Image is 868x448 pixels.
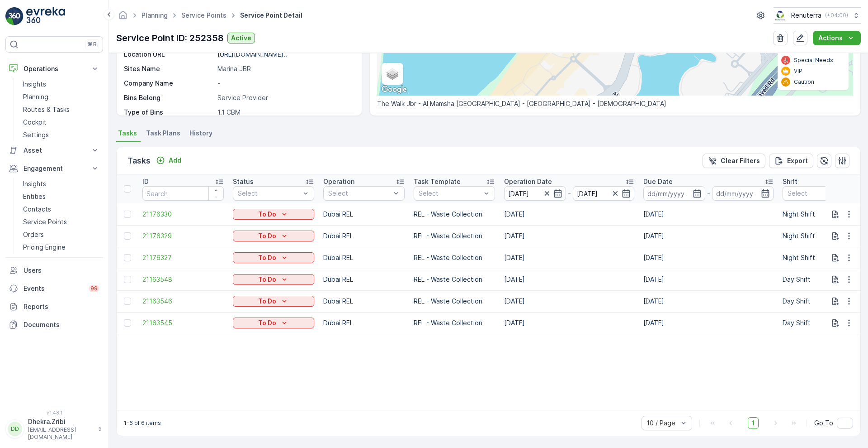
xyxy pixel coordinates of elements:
[142,318,224,328] a: 21163545
[377,99,853,108] p: The Walk Jbr - Al Mamsha [GEOGRAPHIC_DATA] - [GEOGRAPHIC_DATA] - [DEMOGRAPHIC_DATA]
[19,203,103,216] a: Contacts
[5,159,103,178] button: Engagement
[774,7,861,24] button: Renuterra(+04:00)
[227,33,255,43] button: Active
[142,177,149,186] p: ID
[639,312,778,334] td: [DATE]
[233,318,314,328] button: To Do
[189,129,212,138] span: History
[124,64,214,73] p: Sites Name
[409,203,500,225] td: REL - Waste Collection
[23,230,44,239] p: Orders
[23,243,66,252] p: Pricing Engine
[794,57,833,64] p: Special Needs
[233,296,314,307] button: To Do
[124,79,214,88] p: Company Name
[5,279,103,298] a: Events99
[500,225,639,247] td: [DATE]
[19,216,103,228] a: Service Points
[217,50,287,58] p: [URL][DOMAIN_NAME]..
[19,91,103,103] a: Planning
[409,247,500,269] td: REL - Waste Collection
[379,84,409,96] img: Google
[142,11,168,19] a: Planning
[409,269,500,290] td: REL - Waste Collection
[24,146,85,155] p: Asset
[319,247,409,269] td: Dubai REL
[19,78,103,91] a: Insights
[19,228,103,241] a: Orders
[19,129,103,141] a: Settings
[769,154,813,168] button: Export
[127,154,151,167] p: Tasks
[639,247,778,269] td: [DATE]
[500,203,639,225] td: [DATE]
[814,419,833,428] span: Go To
[712,186,774,201] input: dd/mm/yyyy
[319,290,409,312] td: Dubai REL
[142,231,224,241] a: 21176329
[500,312,639,334] td: [DATE]
[124,232,131,240] div: Toggle Row Selected
[825,12,848,19] p: ( +04:00 )
[124,419,161,427] p: 1-6 of 6 items
[419,189,481,198] p: Select
[28,426,93,441] p: [EMAIL_ADDRESS][DOMAIN_NAME]
[28,417,93,426] p: Dhekra.Zribi
[787,156,808,165] p: Export
[142,253,224,262] span: 21176327
[23,105,70,114] p: Routes & Tasks
[19,178,103,190] a: Insights
[379,84,409,96] a: Open this area in Google Maps (opens a new window)
[258,297,276,306] p: To Do
[258,318,276,328] p: To Do
[319,312,409,334] td: Dubai REL
[258,275,276,284] p: To Do
[217,108,352,117] p: 1.1 CBM
[573,186,635,201] input: dd/mm/yyyy
[24,284,83,293] p: Events
[217,79,352,88] p: -
[124,211,131,218] div: Toggle Row Selected
[124,50,214,59] p: Location URL
[5,7,24,25] img: logo
[233,177,254,186] p: Status
[8,422,22,436] div: DD
[319,203,409,225] td: Dubai REL
[26,7,65,25] img: logo_light-DOdMpM7g.png
[142,297,224,306] a: 21163546
[794,67,802,75] p: VIP
[23,179,46,188] p: Insights
[323,177,354,186] p: Operation
[181,11,226,19] a: Service Points
[500,290,639,312] td: [DATE]
[124,93,214,102] p: Bins Belong
[382,64,402,84] a: Layers
[639,290,778,312] td: [DATE]
[24,164,85,173] p: Engagement
[500,269,639,290] td: [DATE]
[707,188,710,199] p: -
[639,225,778,247] td: [DATE]
[142,210,224,219] a: 21176330
[118,129,137,138] span: Tasks
[124,254,131,261] div: Toggle Row Selected
[5,60,103,78] button: Operations
[238,189,300,198] p: Select
[5,417,103,441] button: DDDhekra.Zribi[EMAIL_ADDRESS][DOMAIN_NAME]
[88,41,97,48] p: ⌘B
[23,217,67,226] p: Service Points
[328,189,391,198] p: Select
[818,34,843,43] p: Actions
[233,274,314,285] button: To Do
[319,269,409,290] td: Dubai REL
[19,116,103,129] a: Cockpit
[721,156,760,165] p: Clear Filters
[794,78,814,86] p: Caution
[409,312,500,334] td: REL - Waste Collection
[142,275,224,284] span: 21163548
